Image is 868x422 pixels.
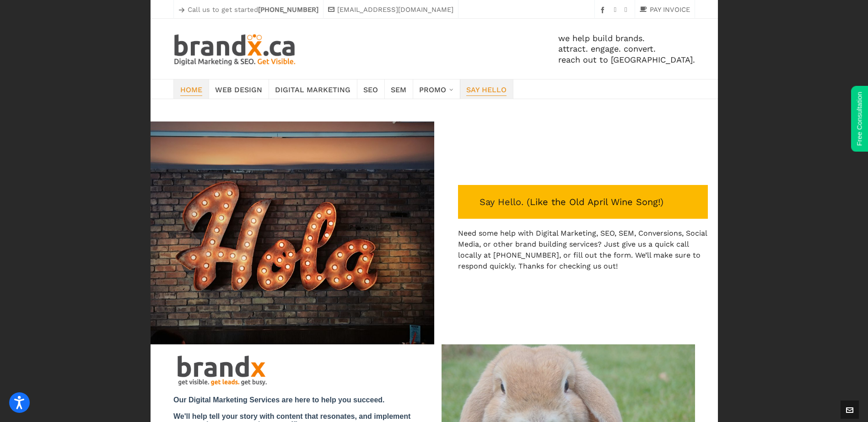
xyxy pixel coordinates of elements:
[269,79,357,99] a: Digital Marketing
[173,79,209,99] a: Home
[460,79,513,99] a: Say Hello
[297,19,695,79] div: we help build brands. attract. engage. convert. reach out to [GEOGRAPHIC_DATA].
[363,83,378,95] span: SEO
[258,5,318,14] strong: [PHONE_NUMBER]
[137,121,434,344] img: Edmonton Web Design Quotes
[209,79,269,99] a: Web Design
[215,83,262,95] span: Web Design
[419,83,446,95] span: Promo
[413,79,460,99] a: Promo
[391,83,406,95] span: SEM
[275,83,350,95] span: Digital Marketing
[384,79,413,99] a: SEM
[127,126,173,133] span: Company Name
[625,6,630,14] a: twitter
[458,228,708,272] p: Need some help with Digital Marketing, SEO, SEM, Conversions, Social Media, or other brand buildi...
[127,163,145,170] span: E-mail
[328,4,453,15] a: [EMAIL_ADDRESS][DOMAIN_NAME]
[614,6,619,14] a: instagram
[180,83,202,95] span: Home
[466,83,507,95] span: Say Hello
[530,196,660,207] a: Like the Old April Wine Song! (opens in a new tab)
[178,4,318,15] p: Call us to get started
[599,6,609,13] a: facebook
[173,32,297,65] img: Edmonton SEO. SEM. Web Design. Print. Brandx Digital Marketing & SEO
[458,185,708,219] p: Say Hello. ( )
[640,4,690,15] a: PAY INVOICE
[357,79,385,99] a: SEO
